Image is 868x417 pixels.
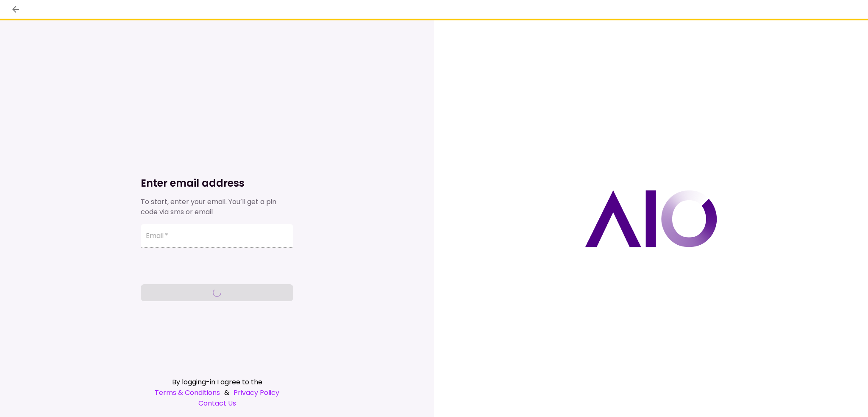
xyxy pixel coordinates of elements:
[585,190,717,247] img: AIO logo
[155,387,220,398] a: Terms & Conditions
[141,176,293,190] h1: Enter email address
[234,387,279,398] a: Privacy Policy
[141,197,293,217] div: To start, enter your email. You’ll get a pin code via sms or email
[141,377,293,387] div: By logging-in I agree to the
[141,398,293,409] a: Contact Us
[8,2,23,17] button: back
[141,387,293,398] div: &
